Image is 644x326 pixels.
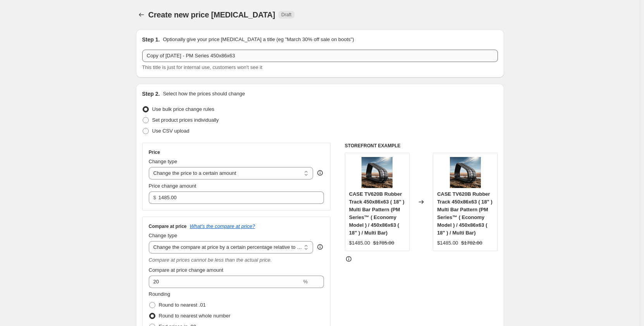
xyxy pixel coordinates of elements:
h2: Step 1. [142,36,160,43]
span: Set product prices individually [152,117,219,123]
button: What's the compare at price? [190,223,255,229]
span: Round to nearest whole number [159,313,231,319]
button: Price change jobs [136,9,147,20]
span: Create new price [MEDICAL_DATA] [148,10,276,19]
span: Change type [149,233,177,238]
i: Compare at prices cannot be less than the actual price. [149,257,272,263]
span: Use bulk price change rules [152,106,214,112]
span: Price change amount [149,183,196,189]
span: Use CSV upload [152,128,189,134]
input: 80.00 [158,191,312,204]
strike: $1785.00 [373,239,394,247]
span: This title is just for internal use, customers won't see it [142,64,262,70]
input: 30% off holiday sale [142,50,498,62]
span: Rounding [149,291,170,297]
p: Optionally give your price [MEDICAL_DATA] a title (eg "March 30% off sale on boots") [163,36,354,43]
div: $1485.00 [349,239,370,247]
h3: Price [149,149,160,155]
span: % [303,279,308,285]
h3: Compare at price [149,223,187,229]
span: Draft [281,12,291,18]
div: help [316,169,324,177]
span: $ [153,195,156,200]
h2: Step 2. [142,90,160,98]
div: $1485.00 [437,239,458,247]
img: case-rubber-track-case-tv620b-rubber-track-450x86x63-18-multi-bar-pattern-46402976219452_80x.png [362,157,393,188]
span: CASE TV620B Rubber Track 450x86x63 ( 18" ) Multi Bar Pattern (PM Series™ ( Economy Model ) / 450x... [437,191,492,236]
span: Round to nearest .01 [159,302,206,308]
strike: $1782.00 [461,239,482,247]
span: CASE TV620B Rubber Track 450x86x63 ( 18" ) Multi Bar Pattern (PM Series™ ( Economy Model ) / 450x... [349,191,405,236]
span: Change type [149,159,177,164]
div: help [316,243,324,251]
h6: STOREFRONT EXAMPLE [345,143,498,149]
span: Compare at price change amount [149,267,224,273]
input: 20 [149,276,302,288]
img: case-rubber-track-case-tv620b-rubber-track-450x86x63-18-multi-bar-pattern-46402976219452_80x.png [450,157,481,188]
p: Select how the prices should change [163,90,245,98]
